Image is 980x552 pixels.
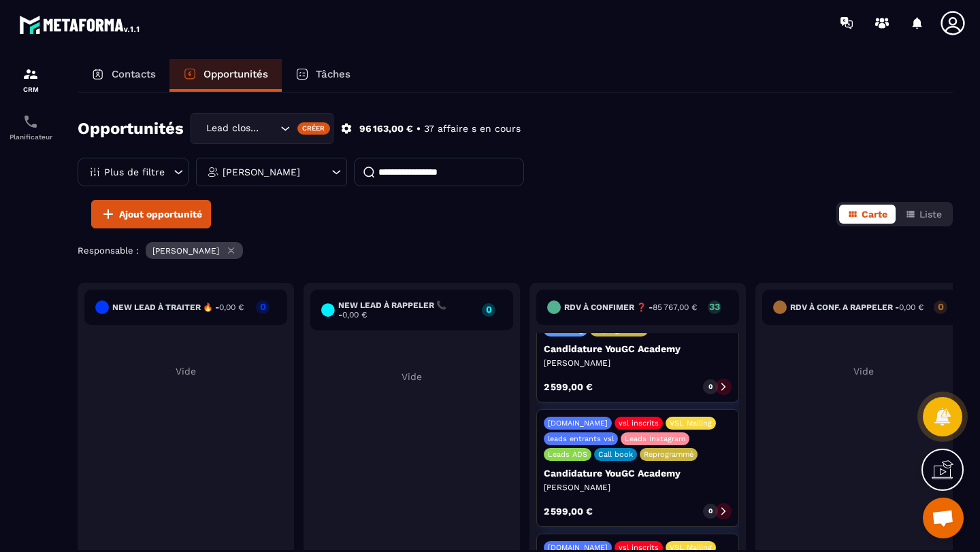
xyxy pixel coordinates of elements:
[862,209,887,220] span: Carte
[297,122,331,135] div: Créer
[78,245,139,256] p: Responsable :
[790,303,924,312] h6: RDV à conf. A RAPPELER -
[544,506,593,516] p: 2 599,00 €
[263,121,277,136] input: Search for option
[191,113,333,144] div: Search for option
[762,366,965,377] p: Vide
[316,68,350,80] p: Tâches
[934,302,947,311] p: 0
[203,121,263,136] span: Lead closing
[670,419,712,428] p: VSL Mailing
[22,66,39,82] img: formation
[564,303,697,312] h6: RDV à confimer ❓ -
[152,246,219,256] p: [PERSON_NAME]
[424,122,521,135] p: 37 affaire s en cours
[3,103,58,151] a: schedulerschedulerPlanificateur
[619,543,659,552] p: vsl inscrits
[708,506,713,516] p: 0
[416,122,421,135] p: •
[3,86,58,93] p: CRM
[84,366,287,377] p: Vide
[256,302,269,311] p: 0
[359,122,413,135] p: 96 163,00 €
[899,303,924,312] span: 0,00 €
[548,450,587,459] p: Leads ADS
[544,468,732,479] p: Candidature YouGC Academy
[223,167,300,177] p: [PERSON_NAME]
[78,115,184,142] h2: Opportunités
[670,543,712,552] p: VSL Mailing
[919,209,942,220] span: Liste
[544,343,732,354] p: Candidature YouGC Academy
[310,371,513,382] p: Vide
[482,305,495,314] p: 0
[598,450,633,459] p: Call book
[839,205,896,224] button: Carte
[708,302,721,311] p: 33
[119,207,202,221] span: Ajout opportunité
[644,450,693,459] p: Reprogrammé
[3,133,58,141] p: Planificateur
[104,167,165,177] p: Plus de filtre
[78,59,169,92] a: Contacts
[3,56,58,103] a: formationformationCRM
[203,68,268,80] p: Opportunités
[338,300,475,320] h6: New lead à RAPPELER 📞 -
[653,303,697,312] span: 85 767,00 €
[219,303,244,312] span: 0,00 €
[19,12,142,37] img: logo
[619,419,659,428] p: vsl inscrits
[544,358,732,368] p: [PERSON_NAME]
[548,419,608,428] p: [DOMAIN_NAME]
[708,382,713,392] p: 0
[342,310,367,320] span: 0,00 €
[112,68,156,80] p: Contacts
[91,200,211,228] button: Ajout opportunité
[897,205,950,224] button: Liste
[548,543,608,552] p: [DOMAIN_NAME]
[923,498,964,538] div: Ouvrir le chat
[282,59,364,92] a: Tâches
[625,434,685,443] p: Leads Instagram
[548,434,614,443] p: leads entrants vsl
[544,382,593,392] p: 2 599,00 €
[22,114,39,130] img: scheduler
[169,59,282,92] a: Opportunités
[112,303,244,312] h6: New lead à traiter 🔥 -
[544,482,732,493] p: [PERSON_NAME]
